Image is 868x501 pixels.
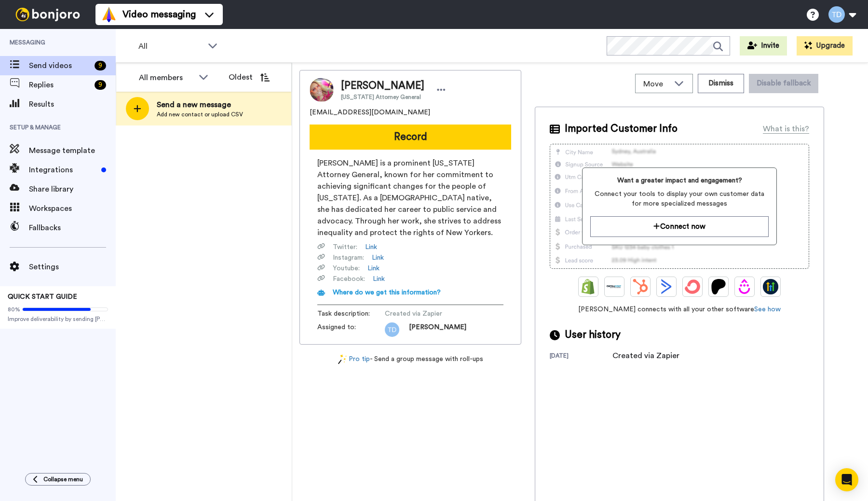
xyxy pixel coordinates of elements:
img: GoHighLevel [763,279,778,294]
span: QUICK START GUIDE [8,293,77,300]
img: td.png [385,322,399,337]
span: [PERSON_NAME] [341,79,424,93]
img: Hubspot [633,279,648,294]
span: Task description : [317,309,385,319]
span: Connect your tools to display your own customer data for more specialized messages [590,189,768,209]
span: Workspaces [29,203,116,214]
button: Upgrade [797,36,853,56]
img: Patreon [711,279,726,294]
button: Collapse menu [25,473,91,486]
button: Disable fallback [749,74,818,93]
div: Created via Zapier [612,350,679,362]
img: bj-logo-header-white.svg [12,8,84,21]
span: [US_STATE] Attorney General [341,93,424,101]
button: Oldest [221,68,277,87]
button: Invite [740,36,787,56]
button: Connect now [590,216,768,237]
span: Integrations [29,164,97,176]
div: 9 [95,80,106,90]
img: magic-wand.svg [338,354,347,364]
span: Send a new message [157,99,243,111]
span: Assigned to: [317,322,385,337]
span: Replies [29,79,91,91]
span: Created via Zapier [385,309,476,319]
a: Link [367,264,380,273]
span: Instagram : [333,253,364,263]
img: Drip [737,279,752,294]
a: Pro tip [338,354,370,364]
div: Open Intercom Messenger [835,468,858,491]
a: Link [365,242,377,252]
span: User history [565,328,621,342]
span: Facebook : [333,274,365,284]
img: ActiveCampaign [659,279,674,294]
div: [DATE] [550,352,612,362]
span: Imported Customer Info [565,122,678,136]
span: Want a greater impact and engagement? [590,176,768,185]
span: All [138,41,203,52]
span: [PERSON_NAME] [409,322,466,337]
button: Record [310,125,511,150]
img: Image of Tish [310,78,334,102]
span: Video messaging [122,8,196,21]
img: Ontraport [607,279,622,294]
img: ConvertKit [685,279,700,294]
span: [PERSON_NAME] is a prominent [US_STATE] Attorney General, known for her commitment to achieving s... [317,157,503,238]
a: Link [372,253,384,263]
span: Youtube : [333,264,360,273]
span: [EMAIL_ADDRESS][DOMAIN_NAME] [310,108,430,117]
span: Send videos [29,60,91,71]
a: Link [373,274,385,284]
span: Results [29,98,116,110]
span: Improve deliverability by sending [PERSON_NAME]’s from your own email [8,315,108,323]
span: Share library [29,183,116,195]
span: [PERSON_NAME] connects with all your other software [550,305,809,314]
button: Dismiss [698,74,744,93]
span: Fallbacks [29,222,116,234]
span: Collapse menu [43,475,83,483]
span: 80% [8,306,20,313]
img: Shopify [581,279,596,294]
span: Add new contact or upload CSV [157,111,243,118]
div: All members [139,72,194,83]
span: Where do we get this information? [333,289,441,296]
div: - Send a group message with roll-ups [299,354,521,364]
span: Move [643,78,669,90]
span: Settings [29,261,116,273]
img: vm-color.svg [101,7,117,22]
div: 9 [95,61,106,70]
a: See how [754,306,781,313]
div: What is this? [763,123,809,135]
span: Twitter : [333,242,357,252]
span: Message template [29,145,116,156]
